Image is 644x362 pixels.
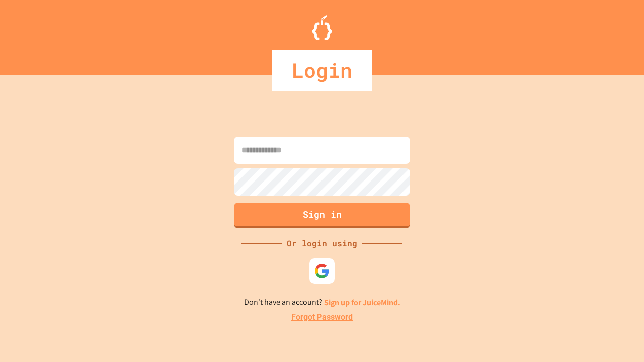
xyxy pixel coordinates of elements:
[312,15,332,40] img: Logo.svg
[272,50,372,90] div: Login
[314,263,330,279] img: google-icon.svg
[324,297,400,308] a: Sign up for JuiceMind.
[291,311,353,323] a: Forgot Password
[560,278,634,321] iframe: chat widget
[244,296,400,309] p: Don't have an account?
[234,203,410,228] button: Sign in
[282,237,362,249] div: Or login using
[602,322,634,352] iframe: chat widget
